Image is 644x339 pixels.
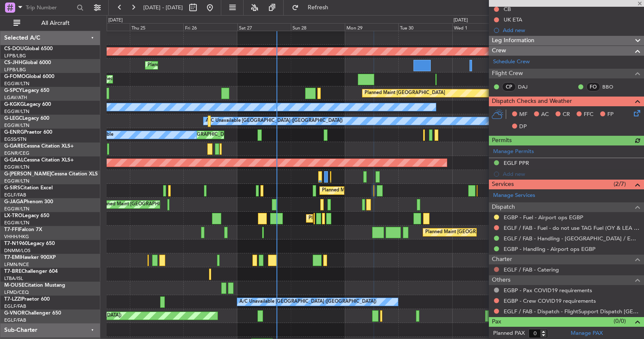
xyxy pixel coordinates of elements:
[504,5,511,13] div: CB
[492,46,506,56] span: Crew
[4,144,74,149] a: G-GARECessna Citation XLS+
[4,53,26,59] a: LFPB/LBG
[4,255,56,260] a: T7-EMIHawker 900XP
[4,46,24,51] span: CS-DOU
[4,81,30,87] a: EGGW/LTN
[492,69,523,78] span: Flight Crew
[425,226,558,239] div: Planned Maint [GEOGRAPHIC_DATA] ([GEOGRAPHIC_DATA])
[4,317,26,323] a: EGLF/FAB
[4,297,50,302] a: T7-LZZIPraetor 600
[4,234,29,240] a: VHHH/HKG
[586,82,600,91] div: FO
[4,241,28,246] span: T7-N1960
[291,23,344,31] div: Sun 28
[4,213,22,218] span: LX-TRO
[504,224,640,231] a: EGLF / FAB - Fuel - do not use TAG Fuel (OY & LEA only) EGLF / FAB
[4,220,30,226] a: EGGW/LTN
[607,110,614,119] span: FP
[4,172,51,177] span: G-[PERSON_NAME]
[4,122,30,129] a: EGGW/LTN
[4,283,65,288] a: M-OUSECitation Mustang
[4,116,22,121] span: G-LEGC
[504,297,596,304] a: EGBP - Crew COVID19 requirements
[4,241,55,246] a: T7-N1960Legacy 650
[4,102,24,107] span: G-KGKG
[4,269,21,274] span: T7-BRE
[504,308,640,315] a: EGLF / FAB - Dispatch - FlightSupport Dispatch [GEOGRAPHIC_DATA]
[563,110,570,119] span: CR
[148,59,280,72] div: Planned Maint [GEOGRAPHIC_DATA] ([GEOGRAPHIC_DATA])
[4,164,30,170] a: EGGW/LTN
[4,311,61,316] a: G-VNORChallenger 650
[4,74,26,79] span: G-FOMO
[504,266,559,273] a: EGLF / FAB - Catering
[504,287,592,294] a: EGBP - Pax COVID19 requirements
[322,184,455,197] div: Planned Maint [GEOGRAPHIC_DATA] ([GEOGRAPHIC_DATA])
[4,199,53,204] a: G-JAGAPhenom 300
[4,158,24,163] span: G-GAAL
[4,227,42,232] a: T7-FFIFalcon 7X
[301,5,336,11] span: Refresh
[239,296,376,308] div: A/C Unavailable [GEOGRAPHIC_DATA] ([GEOGRAPHIC_DATA])
[4,60,22,65] span: CS-JHH
[183,23,237,31] div: Fri 26
[345,23,398,31] div: Mon 29
[206,115,343,127] div: A/C Unavailable [GEOGRAPHIC_DATA] ([GEOGRAPHIC_DATA])
[571,329,603,338] a: Manage PAX
[4,116,49,121] a: G-LEGCLegacy 600
[4,88,49,93] a: G-SPCYLegacy 650
[519,123,527,131] span: DP
[4,130,52,135] a: G-ENRGPraetor 600
[4,303,26,309] a: EGLF/FAB
[4,150,30,156] a: EGNR/CEG
[584,110,593,119] span: FFC
[4,261,29,268] a: LFMN/NCE
[492,180,514,189] span: Services
[288,1,338,14] button: Refresh
[4,283,24,288] span: M-OUSE
[4,206,30,212] a: EGGW/LTN
[504,16,522,23] div: UK ETA
[4,94,27,101] a: LGAV/ATH
[4,60,51,65] a: CS-JHHGlobal 6000
[4,269,58,274] a: T7-BREChallenger 604
[237,23,291,31] div: Sat 27
[22,20,89,26] span: All Aircraft
[130,23,183,31] div: Thu 25
[108,17,123,24] div: [DATE]
[4,289,29,296] a: LFMD/CEQ
[502,82,516,91] div: CP
[365,87,445,100] div: Planned Maint [GEOGRAPHIC_DATA]
[492,202,515,212] span: Dispatch
[4,172,98,177] a: G-[PERSON_NAME]Cessna Citation XLS
[4,136,27,143] a: EGSS/STN
[492,255,512,264] span: Charter
[4,108,30,115] a: EGGW/LTN
[602,83,621,91] a: BBO
[9,16,91,30] button: All Aircraft
[4,67,26,73] a: LFPB/LBG
[4,178,30,184] a: EGGW/LTN
[493,191,535,200] a: Manage Services
[453,17,468,24] div: [DATE]
[4,186,53,191] a: G-SIRSCitation Excel
[4,186,20,191] span: G-SIRS
[26,1,74,14] input: Trip Number
[309,212,441,225] div: Planned Maint [GEOGRAPHIC_DATA] ([GEOGRAPHIC_DATA])
[492,317,501,327] span: Pax
[518,83,537,91] a: DAJ
[4,46,53,51] a: CS-DOUGlobal 6500
[4,297,21,302] span: T7-LZZI
[4,88,22,93] span: G-SPCY
[519,110,527,119] span: MF
[4,144,24,149] span: G-GARE
[4,311,25,316] span: G-VNOR
[504,214,583,221] a: EGBP - Fuel - Airport ops EGBP
[614,180,626,188] span: (2/7)
[614,317,626,326] span: (0/0)
[4,102,51,107] a: G-KGKGLegacy 600
[541,110,549,119] span: AC
[493,58,530,66] a: Schedule Crew
[4,248,30,254] a: DNMM/LOS
[492,36,534,46] span: Leg Information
